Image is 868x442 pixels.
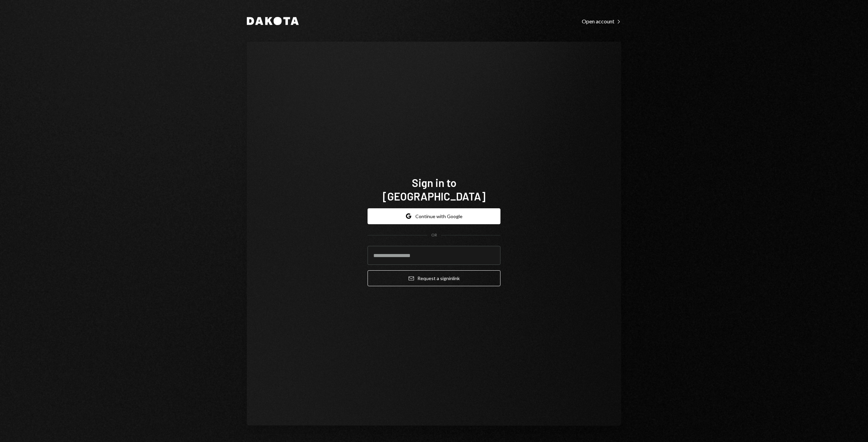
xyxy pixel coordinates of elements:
[487,251,495,259] keeper-lock: Open Keeper Popup
[368,270,500,286] button: Request a signinlink
[582,17,621,25] a: Open account
[582,18,621,25] div: Open account
[368,208,500,224] button: Continue with Google
[431,232,437,238] div: OR
[368,176,500,203] h1: Sign in to [GEOGRAPHIC_DATA]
